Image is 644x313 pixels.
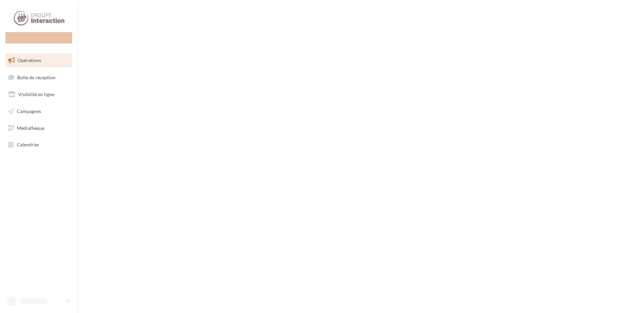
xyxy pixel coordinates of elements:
[4,121,73,135] a: Médiathèque
[17,74,56,80] span: Boîte de réception
[4,138,73,152] a: Calendrier
[4,87,73,102] a: Visibilité en ligne
[4,104,73,118] a: Campagnes
[18,91,54,97] span: Visibilité en ligne
[4,53,73,67] a: Opérations
[5,32,72,44] div: Nouvelle campagne
[17,142,39,147] span: Calendrier
[4,70,73,85] a: Boîte de réception
[17,125,44,131] span: Médiathèque
[17,108,41,114] span: Campagnes
[18,57,41,63] span: Opérations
